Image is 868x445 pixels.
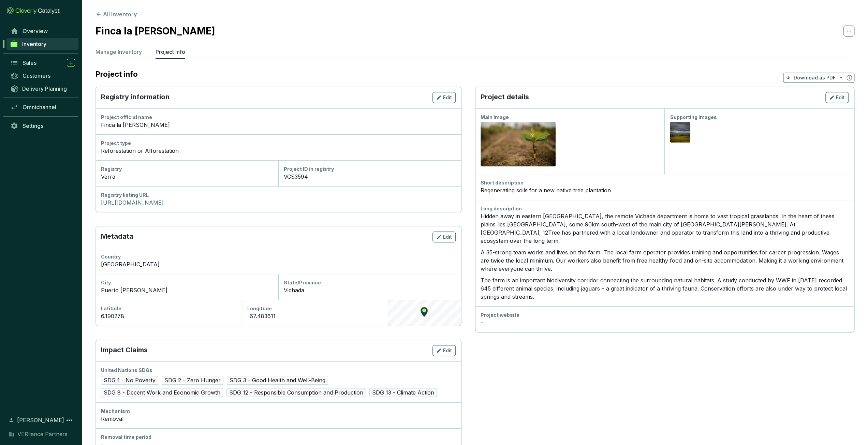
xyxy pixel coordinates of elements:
span: Sales [23,59,36,66]
div: [GEOGRAPHIC_DATA] [101,260,456,268]
button: All Inventory [95,10,137,18]
span: SDG 8 - Decent Work and Economic Growth [101,388,223,397]
div: Longitude [247,305,383,312]
div: Verra [101,173,273,181]
span: VERliance Partners [17,430,68,438]
a: [URL][DOMAIN_NAME] [101,198,456,207]
div: City [101,279,273,286]
span: Inventory [22,41,46,47]
div: Reforestation or Afforestation [101,147,456,155]
span: [PERSON_NAME] [17,416,64,424]
div: -67.483611 [247,312,383,320]
span: SDG 1 - No Poverty [101,376,158,385]
p: Hidden away in eastern [GEOGRAPHIC_DATA], the remote Vichada department is home to vast tropical ... [481,212,849,245]
a: Inventory [6,38,78,50]
span: Edit [443,347,452,354]
p: Metadata [101,232,133,242]
div: Supporting images [670,114,849,121]
h2: Project info [95,70,145,78]
div: Project website [481,312,849,318]
div: Registry listing URL [101,192,456,198]
span: SDG 3 - Good Health and Well-Being [227,376,328,385]
p: Project details [481,92,529,103]
button: Edit [432,345,456,356]
p: Manage Inventory [95,48,142,56]
span: Customers [23,72,50,79]
span: Omnichannel [23,104,56,110]
div: VCS3594 [284,173,456,181]
span: Edit [443,94,452,101]
p: Project Info [156,48,185,56]
div: Finca la [PERSON_NAME] [101,121,456,129]
div: 6.190278 [101,312,236,320]
div: State/Province [284,279,456,286]
p: The farm is an important biodiversity corridor connecting the surrounding natural habitats. A stu... [481,276,849,301]
div: Project ID in registry [284,166,456,173]
span: SDG 2 - Zero Hunger [162,376,223,385]
span: Overview [23,28,48,34]
a: Overview [7,25,78,37]
span: Settings [23,122,43,129]
h2: Finca la [PERSON_NAME] [95,24,215,38]
div: Puerto [PERSON_NAME] [101,286,273,294]
div: Mechanism [101,408,456,415]
div: Removal [101,415,456,423]
span: Edit [836,94,845,101]
div: Vichada [284,286,456,294]
a: Sales [7,57,78,69]
div: Regenerating soils for a new native tree plantation [481,186,849,194]
div: United Nations SDGs [101,367,456,374]
p: Download as PDF [794,74,836,81]
div: Latitude [101,305,236,312]
a: Settings [7,120,78,132]
a: Customers [7,70,78,81]
a: Delivery Planning [7,83,78,94]
button: Edit [432,92,456,103]
div: - [481,318,849,327]
p: A 35-strong team works and lives on the farm. The local farm operator provides training and oppor... [481,248,849,273]
a: Omnichannel [7,101,78,113]
div: Long description [481,205,849,212]
div: Country [101,253,456,260]
p: Registry information [101,92,170,103]
span: SDG 13 - Climate Action [369,388,437,397]
span: Delivery Planning [22,85,67,92]
div: Project official name [101,114,456,121]
span: SDG 12 - Responsible Consumption and Production [226,388,366,397]
button: Edit [825,92,849,103]
div: Short description [481,179,849,186]
div: Project type [101,140,456,147]
span: Edit [443,234,452,240]
p: Impact Claims [101,345,148,356]
div: Registry [101,166,273,173]
button: Edit [432,232,456,242]
div: Removal time period [101,434,456,441]
div: Main image [481,114,659,121]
